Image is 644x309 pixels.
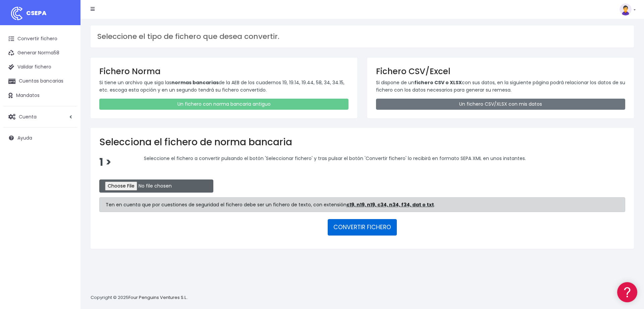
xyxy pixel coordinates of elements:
a: Un fichero con norma bancaria antiguo [99,99,348,110]
h3: Fichero CSV/Excel [376,66,625,76]
a: Convertir fichero [3,32,77,46]
strong: normas bancarias [171,79,219,86]
h3: Seleccione el tipo de fichero que desea convertir. [97,32,627,41]
span: CSEPA [26,9,47,17]
img: logo [8,5,25,22]
strong: c19, n19, n19, c34, n34, f34, dat o txt [346,201,434,208]
p: Si tiene un archivo que siga las de la AEB de los cuadernos 19, 19.14, 19.44, 58, 34, 34.15, etc.... [99,79,348,94]
strong: fichero CSV o XLSX [414,79,462,86]
p: Si dispone de un con sus datos, en la siguiente página podrá relacionar los datos de su fichero c... [376,79,625,94]
div: Ten en cuenta que por cuestiones de seguridad el fichero debe ser un fichero de texto, con extens... [99,197,625,212]
a: Generar Norma58 [3,46,77,60]
img: profile [620,3,632,15]
button: CONVERTIR FICHERO [328,219,397,235]
span: 1 > [99,155,111,169]
h3: Fichero Norma [99,66,348,76]
span: Seleccione el fichero a convertir pulsando el botón 'Seleccionar fichero' y tras pulsar el botón ... [144,155,526,162]
a: Cuentas bancarias [3,74,77,88]
a: Un fichero CSV/XLSX con mis datos [376,99,625,110]
a: Four Penguins Ventures S.L. [128,294,187,301]
h2: Selecciona el fichero de norma bancaria [99,137,625,148]
span: Cuenta [19,113,37,120]
a: Validar fichero [3,60,77,74]
a: Mandatos [3,89,77,103]
p: Copyright © 2025 . [91,294,188,301]
span: Ayuda [17,135,32,141]
a: Cuenta [3,110,77,124]
a: Ayuda [3,131,77,145]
